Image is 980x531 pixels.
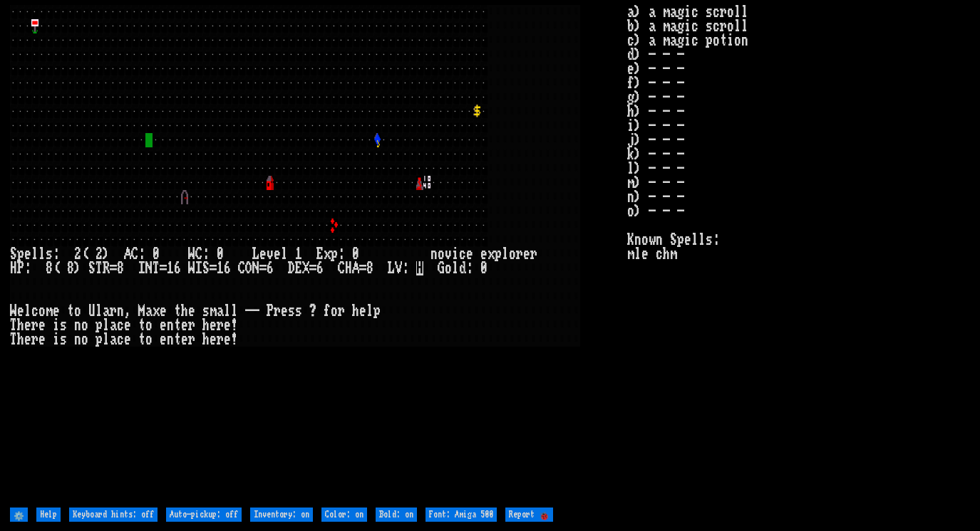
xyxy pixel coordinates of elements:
[445,247,452,261] div: v
[224,318,231,332] div: e
[103,318,110,332] div: l
[324,247,331,261] div: x
[402,261,409,275] div: :
[74,332,81,347] div: n
[17,318,24,332] div: h
[217,261,224,275] div: 1
[81,318,88,332] div: o
[459,261,466,275] div: d
[174,304,181,318] div: t
[174,318,181,332] div: t
[267,304,274,318] div: P
[267,261,274,275] div: 6
[88,261,96,275] div: S
[110,261,117,275] div: =
[224,332,231,347] div: e
[117,261,124,275] div: 8
[110,332,117,347] div: a
[416,261,423,275] mark: H
[38,318,46,332] div: e
[38,304,46,318] div: o
[96,304,103,318] div: l
[24,261,31,275] div: :
[53,304,60,318] div: e
[60,332,67,347] div: s
[331,247,338,261] div: p
[259,247,267,261] div: e
[452,261,459,275] div: l
[480,261,488,275] div: 0
[31,332,38,347] div: r
[131,247,138,261] div: C
[217,304,224,318] div: a
[17,261,24,275] div: P
[466,261,473,275] div: :
[217,247,224,261] div: 0
[96,261,103,275] div: T
[10,261,17,275] div: H
[81,247,88,261] div: (
[321,508,367,522] input: Color: on
[288,261,295,275] div: D
[188,261,195,275] div: W
[309,304,316,318] div: ?
[96,332,103,347] div: p
[352,304,359,318] div: h
[505,508,553,522] input: Report 🐞
[145,332,153,347] div: o
[10,318,17,332] div: T
[181,318,188,332] div: e
[231,318,238,332] div: !
[110,304,117,318] div: r
[366,304,373,318] div: l
[96,247,103,261] div: 2
[160,261,167,275] div: =
[74,247,81,261] div: 2
[36,508,61,522] input: Help
[31,247,38,261] div: l
[10,247,17,261] div: S
[124,247,131,261] div: A
[459,247,466,261] div: c
[188,304,195,318] div: e
[202,318,210,332] div: h
[60,318,67,332] div: s
[302,261,309,275] div: X
[488,247,495,261] div: x
[145,304,153,318] div: a
[10,304,17,318] div: W
[174,261,181,275] div: 6
[46,261,53,275] div: 8
[160,318,167,332] div: e
[38,247,46,261] div: l
[530,247,537,261] div: r
[74,304,81,318] div: o
[438,247,445,261] div: o
[395,261,402,275] div: V
[17,247,24,261] div: p
[124,332,131,347] div: e
[103,304,110,318] div: a
[202,247,210,261] div: :
[17,332,24,347] div: h
[309,261,316,275] div: =
[267,247,274,261] div: v
[38,332,46,347] div: e
[188,247,195,261] div: W
[53,247,60,261] div: :
[195,247,202,261] div: C
[138,304,145,318] div: M
[117,318,124,332] div: c
[245,304,252,318] div: -
[281,304,288,318] div: e
[74,261,81,275] div: )
[259,261,267,275] div: =
[288,304,295,318] div: s
[24,318,31,332] div: e
[202,332,210,347] div: h
[96,318,103,332] div: p
[53,261,60,275] div: (
[324,304,331,318] div: f
[295,261,302,275] div: E
[67,304,74,318] div: t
